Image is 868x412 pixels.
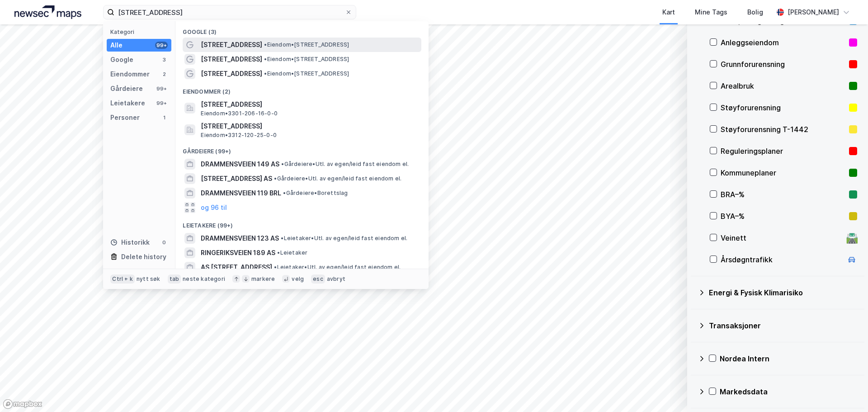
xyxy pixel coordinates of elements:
[201,202,227,213] button: og 96 til
[846,232,858,244] div: 🛣️
[721,232,843,243] div: Veinett
[281,161,284,167] span: •
[277,249,280,256] span: •
[721,189,845,200] div: BRA–%
[201,173,272,184] span: [STREET_ADDRESS] AS
[721,146,845,156] div: Reguleringsplaner
[201,99,418,110] span: [STREET_ADDRESS]
[175,21,429,38] div: Google (3)
[709,287,857,298] div: Energi & Fysisk Klimarisiko
[201,262,272,273] span: AS [STREET_ADDRESS]
[110,40,123,51] div: Alle
[720,353,857,364] div: Nordea Intern
[3,399,42,409] a: Mapbox homepage
[721,81,845,91] div: Arealbruk
[721,211,845,222] div: BYA–%
[110,98,145,109] div: Leietakere
[168,275,181,284] div: tab
[183,275,225,283] div: neste kategori
[720,386,857,397] div: Markedsdata
[110,275,135,284] div: Ctrl + k
[201,39,262,50] span: [STREET_ADDRESS]
[721,59,845,70] div: Grunnforurensning
[264,70,349,77] span: Eiendom • [STREET_ADDRESS]
[201,54,262,65] span: [STREET_ADDRESS]
[160,239,168,246] div: 0
[14,5,81,19] img: logo.a4113a55bc3d86da70a041830d287a7e.svg
[175,141,429,157] div: Gårdeiere (99+)
[201,132,277,139] span: Eiendom • 3312-120-25-0-0
[747,7,763,18] div: Bolig
[281,161,409,168] span: Gårdeiere • Utl. av egen/leid fast eiendom el.
[121,251,166,262] div: Delete history
[175,215,429,231] div: Leietakere (99+)
[160,114,168,121] div: 1
[155,42,168,49] div: 99+
[721,254,843,265] div: Årsdøgntrafikk
[110,54,133,65] div: Google
[201,159,279,170] span: DRAMMENSVEIEN 149 AS
[283,189,286,196] span: •
[662,7,675,18] div: Kart
[281,235,283,242] span: •
[110,28,171,35] div: Kategori
[114,5,345,19] input: Søk på adresse, matrikkel, gårdeiere, leietakere eller personer
[155,85,168,92] div: 99+
[264,56,349,63] span: Eiendom • [STREET_ADDRESS]
[274,175,277,182] span: •
[155,99,168,107] div: 99+
[110,112,140,123] div: Personer
[201,247,275,258] span: RINGERIKSVEIEN 189 AS
[721,124,845,135] div: Støyforurensning T-1442
[160,56,168,63] div: 3
[709,320,857,331] div: Transaksjoner
[264,41,267,48] span: •
[201,233,279,244] span: DRAMMENSVEIEN 123 AS
[110,69,150,80] div: Eiendommer
[160,71,168,78] div: 2
[292,275,304,283] div: velg
[274,264,401,271] span: Leietaker • Utl. av egen/leid fast eiendom el.
[251,275,275,283] div: markere
[201,121,418,132] span: [STREET_ADDRESS]
[311,275,325,284] div: esc
[201,188,281,199] span: DRAMMENSVEIEN 119 BRL
[788,7,839,18] div: [PERSON_NAME]
[137,275,160,283] div: nytt søk
[264,41,349,48] span: Eiendom • [STREET_ADDRESS]
[110,237,150,248] div: Historikk
[283,189,348,197] span: Gårdeiere • Borettslag
[721,167,845,178] div: Kommuneplaner
[201,110,278,117] span: Eiendom • 3301-206-16-0-0
[277,249,307,256] span: Leietaker
[175,81,429,97] div: Eiendommer (2)
[274,175,401,182] span: Gårdeiere • Utl. av egen/leid fast eiendom el.
[264,56,267,62] span: •
[721,102,845,113] div: Støyforurensning
[201,68,262,79] span: [STREET_ADDRESS]
[327,275,345,283] div: avbryt
[823,369,868,412] iframe: Chat Widget
[264,70,267,77] span: •
[281,235,407,242] span: Leietaker • Utl. av egen/leid fast eiendom el.
[721,37,845,48] div: Anleggseiendom
[695,7,727,18] div: Mine Tags
[110,83,143,94] div: Gårdeiere
[274,264,277,270] span: •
